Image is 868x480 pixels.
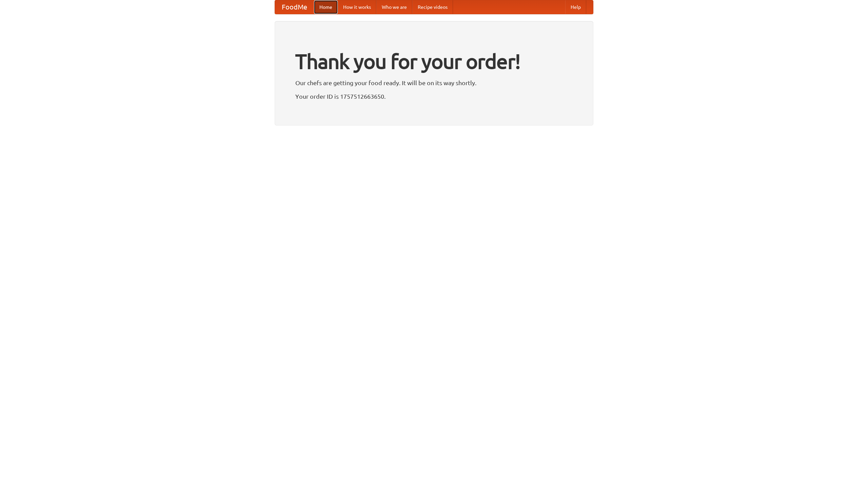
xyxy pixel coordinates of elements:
[376,0,412,14] a: Who we are
[338,0,376,14] a: How it works
[314,0,338,14] a: Home
[295,78,573,88] p: Our chefs are getting your food ready. It will be on its way shortly.
[295,91,573,101] p: Your order ID is 1757512663650.
[275,0,314,14] a: FoodMe
[412,0,453,14] a: Recipe videos
[295,45,573,78] h1: Thank you for your order!
[565,0,586,14] a: Help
